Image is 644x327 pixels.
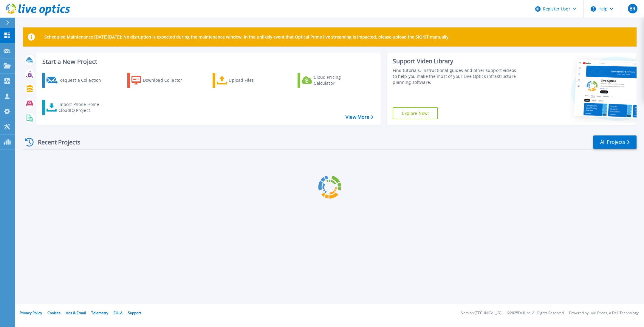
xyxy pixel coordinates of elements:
a: Request a Collection [42,73,109,88]
a: Privacy Policy [20,310,42,315]
li: © 2025 Dell Inc. All Rights Reserved [507,311,564,315]
div: Find tutorials, instructional guides and other support videos to help you make the most of your L... [393,67,521,85]
div: Cloud Pricing Calculator [314,74,361,86]
a: View More [346,114,373,120]
div: Download Collector [143,74,191,86]
li: Powered by Live Optics, a Dell Technology [569,311,639,315]
a: Telemetry [91,310,108,315]
a: Support [128,310,141,315]
h3: Start a New Project [42,58,373,65]
a: EULA [114,310,123,315]
a: Download Collector [127,73,194,88]
div: Support Video Library [393,57,521,65]
li: Version: [TECHNICAL_ID] [461,311,501,315]
a: Upload Files [213,73,279,88]
div: Upload Files [229,74,276,86]
p: Scheduled Maintenance [DATE][DATE]: No disruption is expected during the maintenance window. In t... [44,35,450,39]
a: Ads & Email [66,310,86,315]
div: Request a Collection [59,74,107,86]
div: Import Phone Home CloudIQ Project [58,101,105,113]
a: Cloud Pricing Calculator [298,73,364,88]
div: Recent Projects [23,135,89,149]
a: Explore Now! [393,107,438,119]
a: All Projects [593,135,637,149]
span: BR [629,6,635,11]
a: Cookies [47,310,61,315]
